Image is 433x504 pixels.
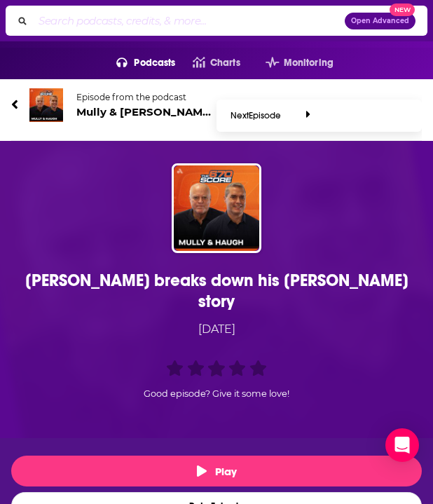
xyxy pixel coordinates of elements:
button: open menu [249,52,334,74]
span: Open Advanced [351,18,409,25]
a: Charts [176,52,240,74]
span: Play [197,465,237,478]
span: Good episode? Give it some love! [144,388,289,399]
div: Open Intercom Messenger [385,428,419,462]
span: New [390,4,415,17]
div: Search podcasts, credits, & more... [6,6,427,36]
button: Open AdvancedNew [345,13,415,29]
div: [DATE] [22,320,411,339]
span: Episode from the podcast [76,92,216,102]
span: Podcasts [134,53,175,73]
span: Charts [210,53,240,73]
a: NextEpisode [216,100,322,132]
img: Mully & Haugh Show [29,88,63,122]
span: Monitoring [284,53,334,73]
span: Mully & [PERSON_NAME] Show [76,105,216,118]
input: Search podcasts, credits, & more... [33,10,345,32]
button: open menu [99,52,176,74]
img: Mitchell Armentrout breaks down his Justin Ishbia story [174,165,259,251]
a: Mully & Haugh ShowEpisode from the podcastMully & [PERSON_NAME] Show [11,88,216,122]
button: Play [11,456,422,486]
